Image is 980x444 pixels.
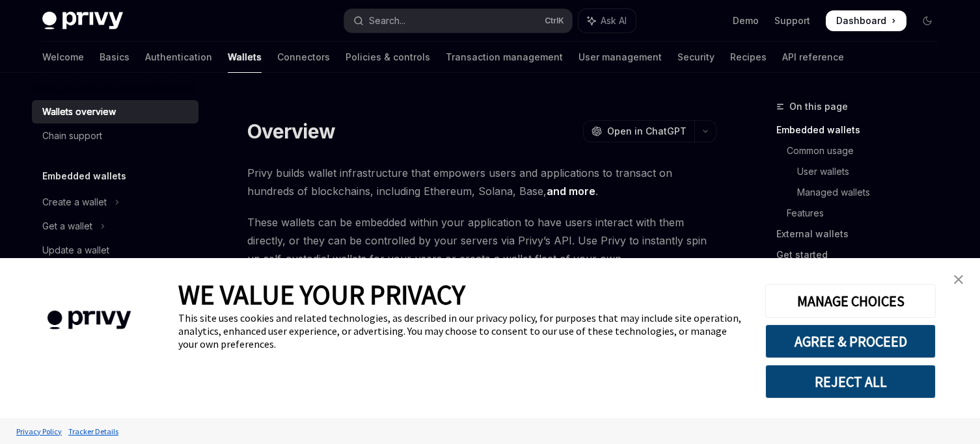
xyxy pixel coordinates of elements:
[578,9,636,33] button: Toggle assistant panel
[776,224,948,244] a: External wallets
[782,42,844,73] a: API reference
[776,140,948,161] a: Common usage
[247,120,335,143] h1: Overview
[583,120,694,142] button: Open in ChatGPT
[578,42,662,73] a: User management
[344,9,572,33] button: Open search
[776,203,948,224] a: Features
[730,42,767,73] a: Recipes
[20,292,159,348] img: company logo
[836,14,886,27] span: Dashboard
[765,365,936,398] button: REJECT ALL
[826,10,906,31] a: Dashboard
[677,42,715,73] a: Security
[42,194,107,210] div: Create a wallet
[100,42,129,73] a: Basics
[42,168,126,184] h5: Embedded wallets
[765,284,936,318] button: MANAGE CHOICES
[42,242,109,258] div: Update a wallet
[765,324,936,358] button: AGREE & PROCEED
[917,10,938,31] button: Toggle dark mode
[601,14,627,27] span: Ask AI
[607,125,687,138] span: Open in ChatGPT
[946,267,972,293] a: close banner
[32,239,198,262] a: Update a wallet
[65,420,122,443] a: Tracker Details
[178,278,465,311] span: WE VALUE YOUR PRIVACY
[789,99,848,114] span: On this page
[42,128,102,144] div: Chain support
[13,420,65,443] a: Privacy Policy
[776,182,948,203] a: Managed wallets
[776,120,948,140] a: Embedded wallets
[42,12,123,30] img: dark logo
[42,218,92,234] div: Get a wallet
[774,14,810,27] a: Support
[446,42,563,73] a: Transaction management
[32,100,198,124] a: Wallets overview
[776,161,948,182] a: User wallets
[346,42,430,73] a: Policies & controls
[776,244,948,265] a: Get started
[545,16,564,26] span: Ctrl K
[32,190,198,214] button: Toggle Create a wallet section
[32,215,198,238] button: Toggle Get a wallet section
[369,13,405,29] div: Search...
[547,185,595,198] a: and more
[733,14,759,27] a: Demo
[954,275,963,284] img: close banner
[228,42,262,73] a: Wallets
[247,213,716,268] span: These wallets can be embedded within your application to have users interact with them directly, ...
[277,42,330,73] a: Connectors
[42,42,84,73] a: Welcome
[178,311,746,350] div: This site uses cookies and related technologies, as described in our privacy policy, for purposes...
[42,104,116,120] div: Wallets overview
[247,164,716,200] span: Privy builds wallet infrastructure that empowers users and applications to transact on hundreds o...
[145,42,212,73] a: Authentication
[32,124,198,148] a: Chain support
